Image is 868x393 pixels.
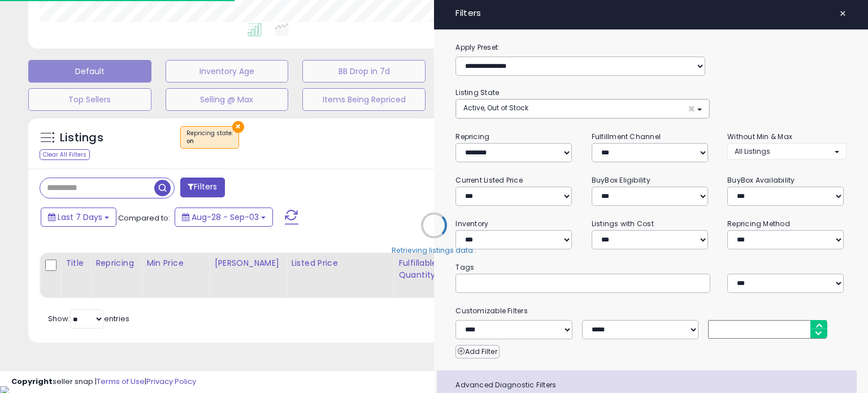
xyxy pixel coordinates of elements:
span: Advanced Diagnostic Filters [447,379,856,391]
label: Apply Preset: [447,41,854,54]
div: Retrieving listings data.. [392,245,476,255]
button: × [835,6,851,21]
small: Listing State [455,88,499,97]
button: Active, Out of Stock × [456,100,709,118]
span: Active, Out of Stock [463,103,528,113]
span: × [688,103,695,115]
h4: Filters [455,8,846,18]
span: × [839,6,847,21]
